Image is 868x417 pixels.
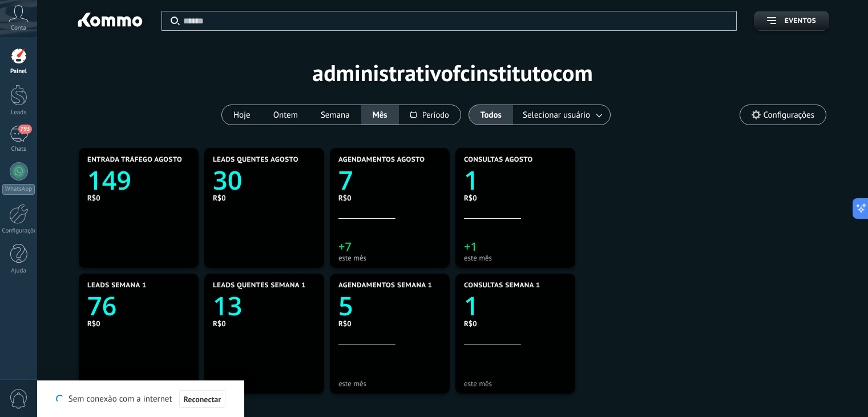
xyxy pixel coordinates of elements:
[338,319,441,328] div: R$0
[764,110,814,120] span: Configurações
[87,282,146,290] span: Leads Semana 1
[338,254,441,262] div: este mês
[754,11,829,31] button: Eventos
[213,319,316,328] div: R$0
[18,125,31,134] span: 793
[309,105,361,125] button: Semana
[338,288,441,323] a: 5
[213,193,316,203] div: R$0
[464,288,567,323] a: 1
[87,193,190,203] div: R$0
[513,105,610,125] button: Selecionar usuário
[87,319,190,328] div: R$0
[87,288,116,323] text: 76
[2,146,35,153] div: Chats
[87,156,182,164] span: Entrada Tráfego Agosto
[56,390,225,408] div: Sem conexão com a internet
[87,163,131,198] text: 149
[469,105,513,125] button: Todos
[464,319,567,328] div: R$0
[361,105,399,125] button: Mês
[213,156,298,164] span: Leads Quentes Agosto
[464,156,533,164] span: Consultas Agosto
[520,107,592,123] span: Selecionar usuário
[464,163,479,198] text: 1
[338,288,353,323] text: 5
[213,163,242,198] text: 30
[213,282,306,290] span: Leads Quentes Semana 1
[11,25,26,32] span: Conta
[464,288,479,323] text: 1
[213,288,242,323] text: 13
[464,193,567,203] div: R$0
[222,105,262,125] button: Hoje
[338,156,425,164] span: Agendamentos Agosto
[2,184,35,195] div: WhatsApp
[184,395,221,403] span: Reconectar
[464,163,567,198] a: 1
[213,163,316,198] a: 30
[464,239,477,254] text: +1
[464,379,567,388] div: este mês
[464,254,567,262] div: este mês
[338,163,441,198] a: 7
[262,105,309,125] button: Ontem
[87,288,190,323] a: 76
[464,282,540,290] span: Consultas Semana 1
[2,227,35,235] div: Configurações
[785,17,816,25] span: Eventos
[338,282,432,290] span: Agendamentos Semana 1
[338,193,441,203] div: R$0
[87,163,190,198] a: 149
[338,239,352,254] text: +7
[2,267,35,275] div: Ajuda
[213,288,316,323] a: 13
[338,379,441,388] div: este mês
[338,163,353,198] text: 7
[2,109,35,117] div: Leads
[2,68,35,75] div: Painel
[179,390,226,408] button: Reconectar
